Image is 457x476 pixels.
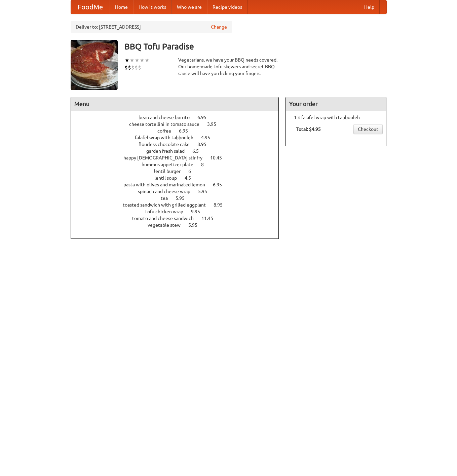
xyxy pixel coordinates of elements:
[71,0,110,14] a: FoodMe
[157,128,178,134] span: coffee
[124,57,129,64] li: ★
[198,189,214,194] span: 5.95
[139,142,196,147] span: flourless chocolate cake
[128,64,131,71] li: $
[154,175,203,181] a: lentil soup 4.5
[132,216,226,221] a: tomato and cheese sandwich 11.45
[139,115,196,120] span: bean and cheese burrito
[211,24,227,30] a: Change
[286,97,386,111] h4: Your order
[145,57,150,64] li: ★
[142,162,216,167] a: hummus appetizer plate 8
[146,148,191,154] span: garden fresh salad
[161,195,175,201] span: tea
[145,209,213,214] a: tofu chicken wrap 9.95
[207,121,223,127] span: 3.95
[123,202,235,208] a: toasted sandwich with grilled eggplant 8.95
[188,222,204,228] span: 5.95
[135,64,138,71] li: $
[123,155,234,160] a: happy [DEMOGRAPHIC_DATA] stir fry 10.45
[185,175,198,181] span: 4.5
[201,216,220,221] span: 11.45
[201,135,217,140] span: 4.95
[172,0,207,14] a: Who we are
[145,209,190,214] span: tofu chicken wrap
[138,64,141,71] li: $
[123,182,212,187] span: pasta with olives and marinated lemon
[353,124,383,134] a: Checkout
[207,0,247,14] a: Recipe videos
[110,0,133,14] a: Home
[210,155,229,160] span: 10.45
[123,155,209,160] span: happy [DEMOGRAPHIC_DATA] stir fry
[296,126,321,132] b: Total: $4.95
[213,182,229,187] span: 6.95
[197,142,213,147] span: 8.95
[135,57,140,64] li: ★
[154,175,184,181] span: lentil soup
[124,40,387,53] h3: BBQ Tofu Paradise
[71,97,279,111] h4: Menu
[140,57,145,64] li: ★
[139,142,219,147] a: flourless chocolate cake 8.95
[289,114,383,121] li: 1 × falafel wrap with tabbouleh
[138,189,197,194] span: spinach and cheese wrap
[123,182,234,187] a: pasta with olives and marinated lemon 6.95
[132,216,200,221] span: tomato and cheese sandwich
[154,169,187,174] span: lentil burger
[139,115,219,120] a: bean and cheese burrito 6.95
[135,135,200,140] span: falafel wrap with tabbouleh
[138,189,220,194] a: spinach and cheese wrap 5.95
[201,162,211,167] span: 8
[129,121,229,127] a: cheese tortellini in tomato sauce 3.95
[179,128,195,134] span: 6.95
[135,135,223,140] a: falafel wrap with tabbouleh 4.95
[161,195,197,201] a: tea 5.95
[71,21,232,33] div: Deliver to: [STREET_ADDRESS]
[142,162,200,167] span: hummus appetizer plate
[148,222,210,228] a: vegetable stew 5.95
[124,64,128,71] li: $
[188,169,198,174] span: 6
[197,115,213,120] span: 6.95
[154,169,203,174] a: lentil burger 6
[192,148,205,154] span: 6.5
[131,64,135,71] li: $
[176,195,191,201] span: 5.95
[71,40,118,90] img: angular.jpg
[191,209,207,214] span: 9.95
[146,148,211,154] a: garden fresh salad 6.5
[214,202,229,208] span: 8.95
[129,57,135,64] li: ★
[178,57,279,77] div: Vegetarians, we have your BBQ needs covered. Our home-made tofu skewers and secret BBQ sauce will...
[148,222,187,228] span: vegetable stew
[133,0,172,14] a: How it works
[123,202,213,208] span: toasted sandwich with grilled eggplant
[129,121,206,127] span: cheese tortellini in tomato sauce
[359,0,380,14] a: Help
[157,128,200,134] a: coffee 6.95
